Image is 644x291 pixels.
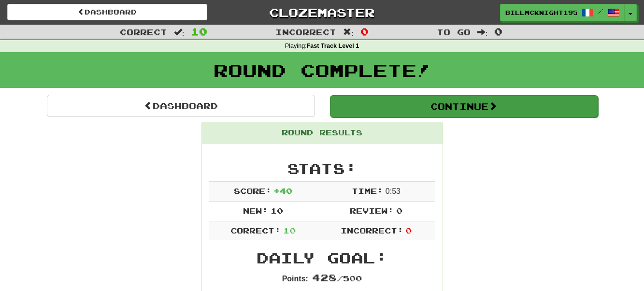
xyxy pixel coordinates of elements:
span: 0 : 53 [386,187,401,195]
span: To go [437,27,471,37]
span: / 500 [312,274,362,283]
span: : [477,28,488,36]
button: Continue [330,95,598,117]
span: Incorrect: [341,226,403,235]
strong: Points: [282,275,308,283]
span: Correct: [230,226,281,235]
span: 10 [283,226,296,235]
a: Dashboard [7,4,207,20]
a: billmcknight1953 / [500,4,625,21]
h2: Stats: [209,160,435,176]
span: Score: [234,186,272,195]
span: : [343,28,354,36]
span: New: [243,206,268,215]
h2: Daily Goal: [209,250,435,266]
span: Time: [352,186,383,195]
strong: Fast Track Level 1 [307,43,359,49]
a: Clozemaster [222,4,422,21]
span: / [598,8,603,15]
span: + 40 [273,186,292,195]
span: Incorrect [275,27,336,37]
span: 428 [312,272,337,283]
span: 0 [405,226,412,235]
span: 0 [396,206,402,215]
a: Dashboard [47,95,315,117]
span: : [174,28,185,36]
span: Review: [350,206,394,215]
span: billmcknight1953 [505,8,577,17]
div: Round Results [202,122,443,144]
span: 0 [360,26,369,37]
span: 10 [191,26,207,37]
span: 0 [494,26,502,37]
span: Correct [120,27,167,37]
h1: Round Complete! [3,60,641,80]
span: 10 [271,206,283,215]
